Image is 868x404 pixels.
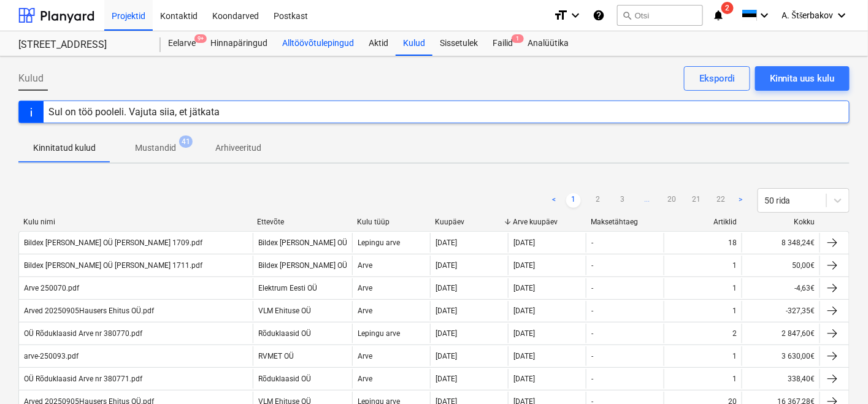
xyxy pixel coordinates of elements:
[436,352,457,360] div: [DATE]
[684,66,750,91] button: Ekspordi
[732,352,737,360] div: 1
[513,352,535,360] div: [DATE]
[203,31,275,56] a: Hinnapäringud
[591,329,593,338] div: -
[23,218,247,226] div: Kulu nimi
[436,307,457,315] div: [DATE]
[258,284,317,292] div: Elektrum Eesti OÜ
[436,261,457,270] div: [DATE]
[615,193,630,208] a: Page 3
[24,307,154,315] div: Arved 20250905Hausers Ehitus OÜ.pdf
[617,5,703,26] button: Otsi
[436,284,457,292] div: [DATE]
[732,307,737,315] div: 1
[18,39,146,51] div: [STREET_ADDRESS]
[742,369,820,389] div: 338,40€
[358,375,372,383] div: Arve
[755,66,850,91] button: Kinnita uus kulu
[591,261,593,270] div: -
[732,261,737,270] div: 1
[591,218,659,226] div: Maksetähtaeg
[18,71,44,86] span: Kulud
[24,375,142,383] div: OÜ Rõduklaasid Arve nr 380771.pdf
[48,106,220,118] div: Sul on töö pooleli. Vajuta siia, et jätkata
[591,307,593,315] div: -
[669,218,737,226] div: Artiklid
[33,142,96,154] p: Kinnitatud kulud
[807,345,868,404] iframe: Chat Widget
[591,352,593,360] div: -
[664,193,679,208] a: Page 20
[358,352,372,360] div: Arve
[258,329,311,338] div: Rõduklaasid OÜ
[732,284,737,292] div: 1
[258,261,347,270] div: Bildex [PERSON_NAME] OÜ
[396,31,432,56] a: Kulud
[728,238,737,247] div: 18
[435,218,503,226] div: Kuupäev
[361,31,396,56] a: Aktid
[782,10,834,21] span: A. Štšerbakov
[258,307,311,315] div: VLM Ehituse OÜ
[161,31,203,56] a: Eelarve9+
[742,346,820,366] div: 3 630,00€
[24,284,79,292] div: Arve 250070.pdf
[275,31,361,56] a: Alltöövõtulepingud
[742,256,820,275] div: 50,00€
[640,193,655,208] a: ...
[179,135,193,148] span: 41
[713,193,728,208] a: Page 22
[358,329,400,338] div: Lepingu arve
[742,324,820,343] div: 2 847,60€
[591,238,593,247] div: -
[436,238,457,247] div: [DATE]
[713,8,725,23] i: notifications
[432,31,485,56] a: Sissetulek
[194,34,207,43] span: 9+
[436,329,457,338] div: [DATE]
[758,8,772,23] i: keyboard_arrow_down
[358,261,372,270] div: Arve
[721,2,734,14] span: 2
[742,301,820,321] div: -327,35€
[513,238,535,247] div: [DATE]
[733,193,748,208] a: Next page
[732,375,737,383] div: 1
[513,218,581,226] div: Arve kuupäev
[742,233,820,253] div: 8 348,24€
[24,329,142,338] div: OÜ Rõduklaasid Arve nr 380770.pdf
[747,218,815,226] div: Kokku
[24,352,79,360] div: arve-250093.pdf
[520,31,576,56] a: Analüütika
[513,261,535,270] div: [DATE]
[358,238,400,247] div: Lepingu arve
[770,71,835,86] div: Kinnita uus kulu
[568,8,583,23] i: keyboard_arrow_down
[591,375,593,383] div: -
[732,329,737,338] div: 2
[547,193,561,208] a: Previous page
[623,10,632,20] span: search
[593,8,605,23] i: Abikeskus
[258,375,311,383] div: Rõduklaasid OÜ
[513,375,535,383] div: [DATE]
[135,142,176,154] p: Mustandid
[591,193,605,208] a: Page 2
[24,261,202,270] div: Bildex [PERSON_NAME] OÜ [PERSON_NAME] 1711.pdf
[485,31,520,56] a: Failid1
[689,193,704,208] a: Page 21
[257,218,347,226] div: Ettevõte
[357,218,425,226] div: Kulu tüüp
[513,329,535,338] div: [DATE]
[807,345,868,404] div: Виджет чата
[161,31,203,56] div: Eelarve
[358,284,372,292] div: Arve
[699,71,735,86] div: Ekspordi
[258,238,347,247] div: Bildex [PERSON_NAME] OÜ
